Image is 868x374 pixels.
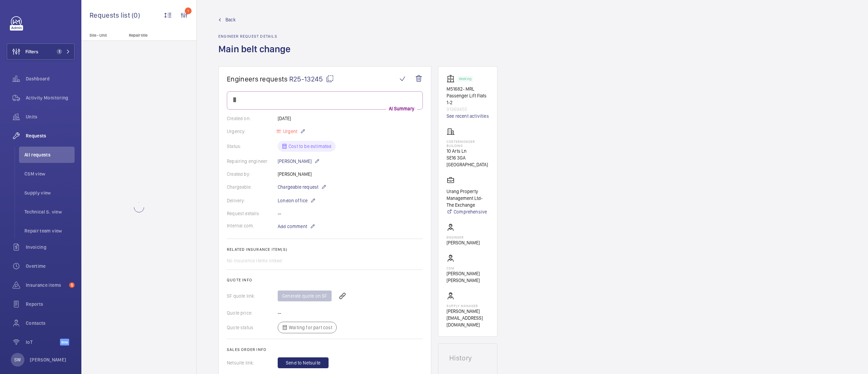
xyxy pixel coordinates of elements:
h2: Sales order info [227,347,423,352]
button: Send to Netsuite [278,357,329,368]
span: Back [225,16,236,23]
p: SW [14,356,21,363]
span: Filters [25,48,38,55]
img: elevator.svg [447,75,457,83]
h2: Related insurance item(s) [227,247,423,252]
span: Send to Netsuite [286,359,320,366]
h1: Main belt change [218,43,295,66]
span: CSM view [24,170,75,177]
span: Chargeable request [278,184,318,190]
span: Beta [60,339,69,345]
span: Technical S. view [24,208,75,215]
h2: Engineer request details [218,34,295,39]
span: Contacts [26,320,75,326]
span: Add comment [278,223,307,230]
p: [PERSON_NAME][EMAIL_ADDRESS][DOMAIN_NAME] [447,308,489,328]
p: M51682- MRL Passenger Lift Flats 1-2 [447,86,489,106]
p: [PERSON_NAME] [278,157,320,165]
p: CSM [447,266,489,270]
p: SE16 3GA [GEOGRAPHIC_DATA] [447,154,489,168]
h1: History [449,355,486,361]
span: 5 [69,282,75,288]
p: London office [278,197,316,205]
p: Working [459,78,471,80]
p: Costermonger Building [447,139,489,148]
span: Overtime [26,263,75,269]
span: IoT [26,339,60,345]
span: Requests list [90,11,132,19]
p: 91369455 [447,106,489,113]
p: [PERSON_NAME] [PERSON_NAME] [447,270,489,284]
span: Invoicing [26,244,75,250]
span: R25-13245 [289,75,334,83]
span: Insurance items [26,282,66,288]
span: Reports [26,301,75,307]
p: AI Summary [386,105,417,112]
p: Supply manager [447,304,489,308]
a: Comprehensive [447,208,489,215]
span: 1 [57,49,62,54]
p: Site - Unit [81,33,126,38]
span: Activity Monitoring [26,94,75,101]
span: Dashboard [26,75,75,82]
span: Requests [26,132,75,139]
span: Supply view [24,189,75,196]
p: Repair title [129,33,174,38]
span: Repair team view [24,227,75,234]
span: All requests [24,151,75,158]
span: Urgent [282,129,297,134]
span: Units [26,113,75,120]
span: Engineers requests [227,75,288,83]
p: Urang Property Management Ltd- The Exchange [447,188,489,208]
p: 10 Arts Ln [447,148,489,154]
p: [PERSON_NAME] [447,239,480,246]
a: See recent activities [447,113,489,119]
h2: Quote info [227,278,423,282]
p: [PERSON_NAME] [30,356,66,363]
button: Filters1 [7,43,75,60]
p: Engineer [447,235,480,239]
